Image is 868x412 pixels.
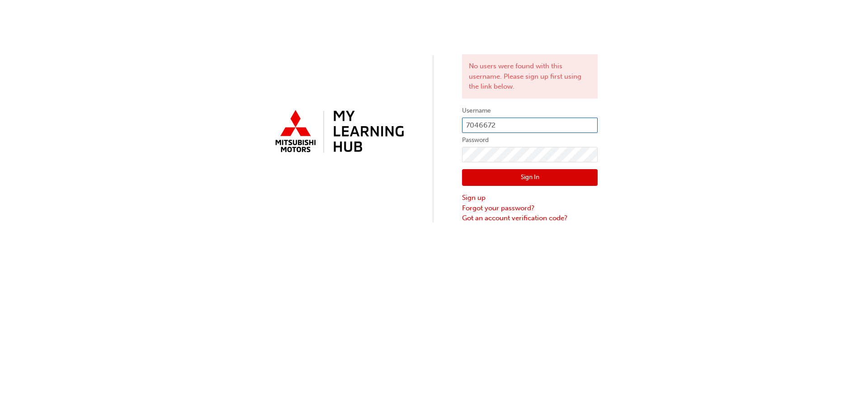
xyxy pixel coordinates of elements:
a: Got an account verification code? [462,213,598,223]
button: Sign In [462,169,598,186]
label: Username [462,105,598,116]
a: Forgot your password? [462,203,598,213]
input: Username [462,118,598,133]
div: No users were found with this username. Please sign up first using the link below. [462,54,598,99]
a: Sign up [462,193,598,203]
label: Password [462,135,598,146]
img: mmal [270,106,406,158]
